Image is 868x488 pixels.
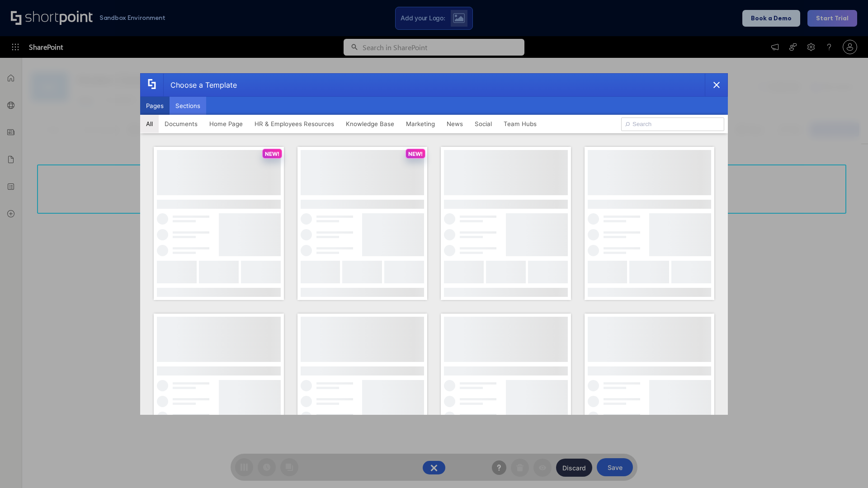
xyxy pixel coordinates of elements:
p: NEW! [408,150,423,157]
button: Team Hubs [498,115,542,133]
button: Social [469,115,498,133]
button: News [441,115,469,133]
button: Sections [170,97,206,115]
button: All [140,115,159,133]
div: Choose a Template [163,74,237,96]
button: HR & Employees Resources [249,115,340,133]
button: Marketing [400,115,441,133]
button: Pages [140,97,170,115]
button: Home Page [203,115,249,133]
input: Search [621,117,724,131]
iframe: Chat Widget [823,445,868,488]
button: Knowledge Base [340,115,400,133]
p: NEW! [265,150,279,157]
div: template selector [140,73,728,415]
button: Documents [159,115,203,133]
